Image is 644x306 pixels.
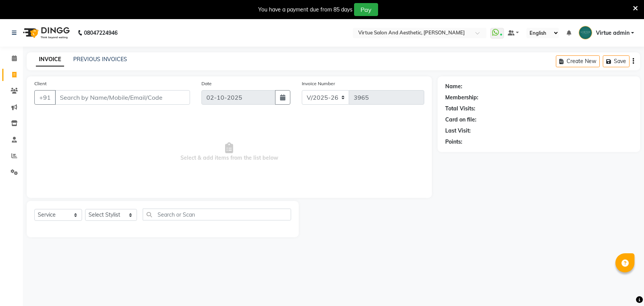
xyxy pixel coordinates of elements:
label: Date [201,80,212,87]
button: Save [603,55,630,67]
input: Search by Name/Mobile/Email/Code [55,90,190,105]
img: Virtue admin [579,26,592,39]
div: Membership: [445,94,478,102]
span: Virtue admin [596,29,630,37]
img: logo [19,22,72,44]
iframe: chat widget [612,275,636,298]
div: Name: [445,83,462,91]
b: 08047224946 [84,22,118,44]
label: Invoice Number [302,80,335,87]
label: Client [34,80,47,87]
button: +91 [34,90,56,105]
input: Search or Scan [143,209,291,220]
a: INVOICE [36,53,64,66]
div: Total Visits: [445,105,475,113]
a: PREVIOUS INVOICES [73,56,127,63]
span: Select & add items from the list below [34,114,424,190]
div: You have a payment due from 85 days [258,6,353,14]
div: Card on file: [445,116,477,124]
div: Last Visit: [445,127,471,135]
button: Pay [354,3,378,16]
button: Create New [556,55,600,67]
div: Points: [445,138,462,146]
